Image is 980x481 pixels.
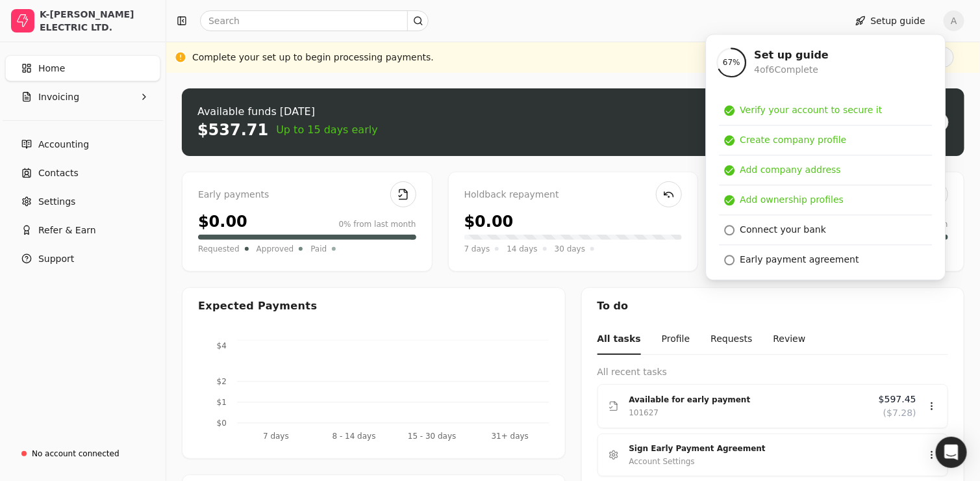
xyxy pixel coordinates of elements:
[257,242,294,255] span: Approved
[883,406,916,420] span: ($7.28)
[5,217,160,243] button: Refer & Earn
[845,10,936,31] button: Setup guide
[38,138,89,151] span: Accounting
[38,62,65,75] span: Home
[198,188,416,202] div: Early payments
[38,166,79,180] span: Contacts
[944,10,964,31] button: A
[879,393,916,406] span: $597.45
[198,298,317,314] div: Expected Payments
[40,8,155,34] div: K-[PERSON_NAME] ELECTRIC LTD.
[597,365,949,379] div: All recent tasks
[408,432,456,441] tspan: 15 - 30 days
[5,188,160,214] a: Settings
[200,10,429,31] input: Search
[706,34,946,280] div: Setup guide
[464,188,683,202] div: Holdback repayment
[263,432,289,441] tspan: 7 days
[755,47,829,63] div: Set up guide
[507,242,537,255] span: 14 days
[582,288,964,324] div: To do
[629,442,907,455] div: Sign Early Payment Agreement
[217,377,227,386] tspan: $2
[464,242,490,255] span: 7 days
[38,195,75,209] span: Settings
[197,104,378,120] div: Available funds [DATE]
[276,122,378,138] span: Up to 15 days early
[198,242,240,255] span: Requested
[464,210,514,233] div: $0.00
[310,242,327,255] span: Paid
[5,131,160,157] a: Accounting
[629,393,869,406] div: Available for early payment
[555,242,585,255] span: 30 days
[597,324,641,355] button: All tasks
[217,398,227,407] tspan: $1
[198,210,247,233] div: $0.00
[192,51,434,64] div: Complete your set up to begin processing payments.
[333,432,376,441] tspan: 8 - 14 days
[197,120,268,140] div: $537.71
[740,163,842,177] div: Add company address
[740,253,859,266] div: Early payment agreement
[740,193,844,207] div: Add ownership profiles
[339,218,416,230] div: 0% from last month
[629,455,695,468] div: Account Settings
[710,324,752,355] button: Requests
[5,442,160,465] a: No account connected
[32,448,119,460] div: No account connected
[773,324,806,355] button: Review
[662,324,690,355] button: Profile
[217,419,227,428] tspan: $0
[5,84,160,110] button: Invoicing
[723,57,740,68] span: 67 %
[492,432,529,441] tspan: 31+ days
[740,103,883,117] div: Verify your account to secure it
[936,437,967,468] div: Open Intercom Messenger
[217,341,227,350] tspan: $4
[5,160,160,186] a: Contacts
[38,224,96,237] span: Refer & Earn
[740,223,827,237] div: Connect your bank
[740,133,847,147] div: Create company profile
[5,55,160,81] a: Home
[38,90,79,104] span: Invoicing
[629,406,659,419] div: 101627
[5,246,160,272] button: Support
[755,63,829,77] div: 4 of 6 Complete
[38,252,74,266] span: Support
